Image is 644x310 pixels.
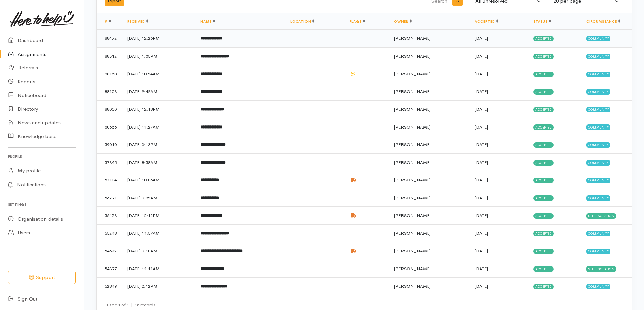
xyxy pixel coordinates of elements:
[533,231,554,236] span: Accepted
[122,83,195,101] td: [DATE] 9:42AM
[475,124,488,130] time: [DATE]
[533,19,551,24] a: Status
[394,230,431,236] span: [PERSON_NAME]
[122,153,195,171] td: [DATE] 8:58AM
[586,266,616,272] span: Self Isolation
[586,54,610,59] span: Community
[97,30,122,48] td: 88472
[586,178,610,183] span: Community
[586,249,610,254] span: Community
[394,53,431,59] span: [PERSON_NAME]
[533,213,554,219] span: Accepted
[475,248,488,254] time: [DATE]
[122,189,195,207] td: [DATE] 9:32AM
[475,283,488,289] time: [DATE]
[394,71,431,77] span: [PERSON_NAME]
[475,53,488,59] time: [DATE]
[290,19,314,24] a: Location
[586,284,610,289] span: Community
[475,142,488,147] time: [DATE]
[97,118,122,136] td: 60665
[475,106,488,112] time: [DATE]
[107,302,155,308] small: Page 1 of 1 15 records
[586,19,620,24] a: Circumstance
[122,207,195,225] td: [DATE] 12:12PM
[475,89,488,94] time: [DATE]
[97,65,122,83] td: 88168
[97,189,122,207] td: 56791
[394,248,431,254] span: [PERSON_NAME]
[586,72,610,77] span: Community
[8,152,76,161] h6: Profile
[586,36,610,41] span: Community
[475,230,488,236] time: [DATE]
[586,213,616,219] span: Self Isolation
[394,195,431,201] span: [PERSON_NAME]
[475,266,488,272] time: [DATE]
[586,107,610,112] span: Community
[394,177,431,183] span: [PERSON_NAME]
[586,195,610,201] span: Community
[394,160,431,165] span: [PERSON_NAME]
[586,89,610,94] span: Community
[122,224,195,242] td: [DATE] 11:57AM
[122,136,195,154] td: [DATE] 3:13PM
[533,195,554,201] span: Accepted
[475,177,488,183] time: [DATE]
[394,266,431,272] span: [PERSON_NAME]
[394,124,431,130] span: [PERSON_NAME]
[394,89,431,94] span: [PERSON_NAME]
[8,271,76,284] button: Support
[97,47,122,65] td: 88312
[475,19,498,24] a: Accepted
[122,118,195,136] td: [DATE] 11:27AM
[533,284,554,289] span: Accepted
[394,283,431,289] span: [PERSON_NAME]
[97,83,122,101] td: 88103
[122,101,195,118] td: [DATE] 12:18PM
[586,142,610,148] span: Community
[8,200,76,209] h6: Settings
[586,124,610,130] span: Community
[97,207,122,225] td: 56453
[97,260,122,278] td: 54397
[122,65,195,83] td: [DATE] 10:24AM
[475,195,488,201] time: [DATE]
[122,260,195,278] td: [DATE] 11:11AM
[394,19,412,24] a: Owner
[122,242,195,260] td: [DATE] 9:10AM
[533,249,554,254] span: Accepted
[533,142,554,148] span: Accepted
[394,142,431,147] span: [PERSON_NAME]
[533,89,554,94] span: Accepted
[97,242,122,260] td: 54672
[122,47,195,65] td: [DATE] 1:05PM
[533,160,554,165] span: Accepted
[533,124,554,130] span: Accepted
[533,178,554,183] span: Accepted
[475,213,488,218] time: [DATE]
[350,19,365,24] a: Flags
[97,136,122,154] td: 59010
[475,160,488,165] time: [DATE]
[131,302,133,308] span: |
[97,278,122,295] td: 52849
[533,107,554,112] span: Accepted
[533,36,554,41] span: Accepted
[105,19,111,24] a: #
[97,224,122,242] td: 55248
[533,72,554,77] span: Accepted
[122,171,195,189] td: [DATE] 10:06AM
[394,35,431,41] span: [PERSON_NAME]
[586,160,610,165] span: Community
[475,71,488,77] time: [DATE]
[533,54,554,59] span: Accepted
[475,35,488,41] time: [DATE]
[122,278,195,295] td: [DATE] 2:12PM
[122,30,195,48] td: [DATE] 12:26PM
[200,19,215,24] a: Name
[97,101,122,118] td: 88000
[586,231,610,236] span: Community
[533,266,554,272] span: Accepted
[97,171,122,189] td: 57104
